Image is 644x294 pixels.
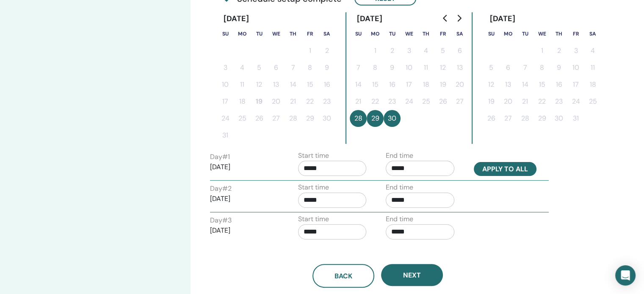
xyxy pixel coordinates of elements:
[298,151,329,161] label: Start time
[318,42,335,59] button: 2
[567,25,584,42] th: Friday
[301,59,318,76] button: 8
[301,25,318,42] th: Friday
[251,59,268,76] button: 5
[386,214,413,224] label: End time
[318,93,335,110] button: 23
[451,76,468,93] button: 20
[517,25,533,42] th: Tuesday
[285,110,301,127] button: 28
[350,12,389,25] div: [DATE]
[251,25,268,42] th: Tuesday
[384,25,401,42] th: Tuesday
[567,110,584,127] button: 31
[500,59,517,76] button: 6
[251,93,268,110] button: 19
[451,25,468,42] th: Saturday
[567,76,584,93] button: 17
[234,76,251,93] button: 11
[384,93,401,110] button: 23
[217,12,256,25] div: [DATE]
[550,59,567,76] button: 9
[567,59,584,76] button: 10
[483,93,500,110] button: 19
[350,76,367,93] button: 14
[384,110,401,127] button: 30
[517,110,533,127] button: 28
[367,110,384,127] button: 29
[210,194,279,204] p: [DATE]
[584,42,601,59] button: 4
[533,110,550,127] button: 29
[386,182,413,192] label: End time
[567,93,584,110] button: 24
[367,25,384,42] th: Monday
[268,76,285,93] button: 13
[550,76,567,93] button: 16
[217,76,234,93] button: 10
[285,25,301,42] th: Thursday
[301,76,318,93] button: 15
[268,59,285,76] button: 6
[268,25,285,42] th: Wednesday
[318,76,335,93] button: 16
[417,42,434,59] button: 4
[401,42,417,59] button: 3
[584,93,601,110] button: 25
[403,271,421,280] span: Next
[533,42,550,59] button: 1
[451,59,468,76] button: 13
[318,110,335,127] button: 30
[483,110,500,127] button: 26
[434,42,451,59] button: 5
[350,93,367,110] button: 21
[234,59,251,76] button: 4
[615,265,636,286] div: Open Intercom Messenger
[251,110,268,127] button: 26
[451,93,468,110] button: 27
[234,93,251,110] button: 18
[500,93,517,110] button: 20
[217,25,234,42] th: Sunday
[312,264,374,288] button: Back
[584,25,601,42] th: Saturday
[401,76,417,93] button: 17
[268,110,285,127] button: 27
[298,182,329,192] label: Start time
[350,110,367,127] button: 28
[210,162,279,172] p: [DATE]
[334,272,352,280] span: Back
[251,76,268,93] button: 12
[483,25,500,42] th: Sunday
[417,59,434,76] button: 11
[217,127,234,144] button: 31
[384,59,401,76] button: 9
[550,25,567,42] th: Thursday
[483,59,500,76] button: 5
[384,42,401,59] button: 2
[533,93,550,110] button: 22
[350,59,367,76] button: 7
[451,42,468,59] button: 6
[500,76,517,93] button: 13
[285,93,301,110] button: 21
[301,110,318,127] button: 29
[384,76,401,93] button: 16
[417,25,434,42] th: Thursday
[210,225,279,236] p: [DATE]
[533,76,550,93] button: 15
[517,93,533,110] button: 21
[584,59,601,76] button: 11
[386,151,413,161] label: End time
[217,93,234,110] button: 17
[417,76,434,93] button: 18
[367,76,384,93] button: 15
[550,110,567,127] button: 30
[401,93,417,110] button: 24
[483,12,522,25] div: [DATE]
[234,25,251,42] th: Monday
[434,93,451,110] button: 26
[318,25,335,42] th: Saturday
[217,59,234,76] button: 3
[483,76,500,93] button: 12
